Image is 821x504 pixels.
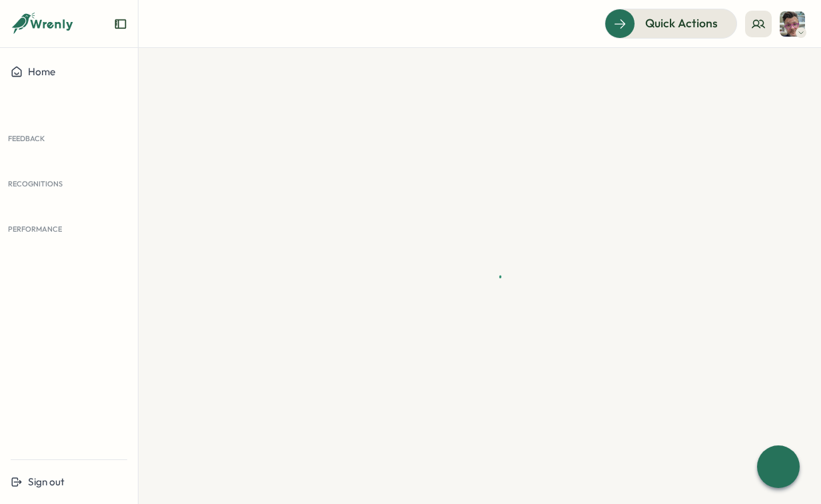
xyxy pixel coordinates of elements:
img: Chris Forlano [780,11,805,37]
span: Quick Actions [645,15,718,32]
span: Home [28,65,55,78]
button: Quick Actions [605,9,737,38]
button: Expand sidebar [114,17,127,31]
span: Sign out [28,475,65,488]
